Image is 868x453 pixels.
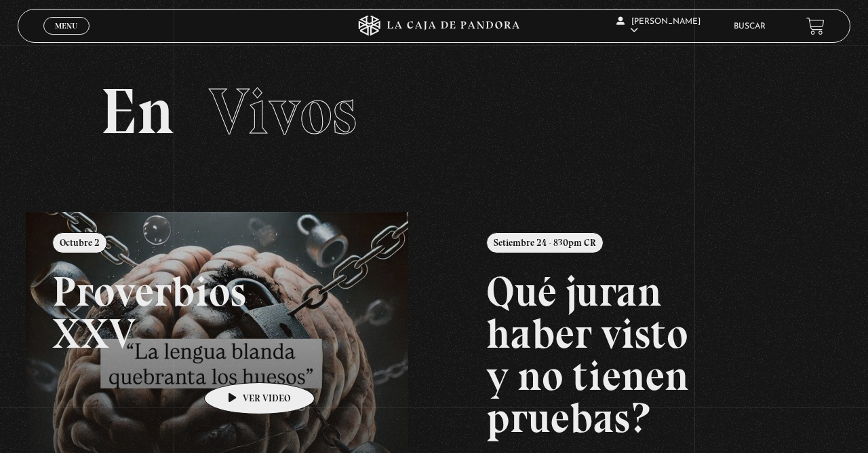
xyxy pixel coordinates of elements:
a: Buscar [734,22,766,31]
span: Vivos [209,73,357,150]
span: Menu [55,22,77,30]
h2: En [100,79,767,144]
span: [PERSON_NAME] [616,18,701,35]
a: View your shopping cart [806,17,825,35]
span: Cerrar [51,33,83,43]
